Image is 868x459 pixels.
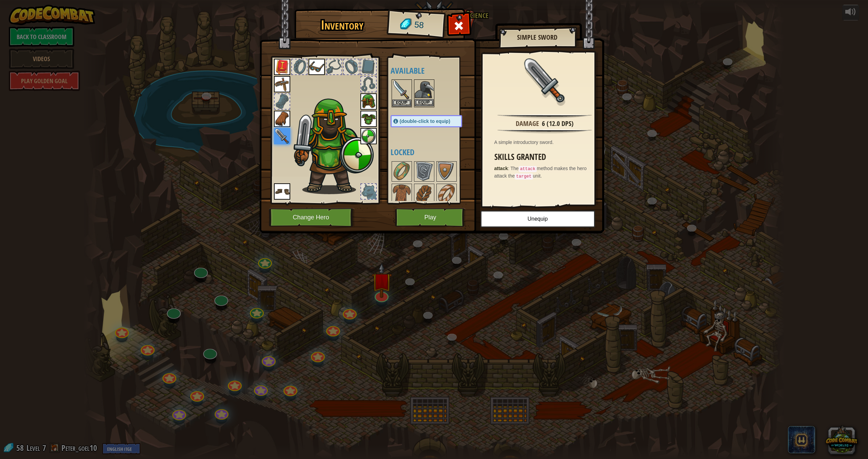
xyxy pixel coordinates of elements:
img: portrait.png [415,184,434,203]
img: portrait.png [274,76,290,92]
h3: Skills Granted [494,152,599,162]
h4: Available [391,66,476,75]
img: portrait.png [274,111,290,127]
img: portrait.png [274,183,290,200]
img: portrait.png [309,59,325,75]
strong: attack [494,166,508,171]
h4: Locked [391,148,476,157]
div: Damage [516,119,539,129]
span: (double-click to equip) [400,118,450,124]
code: target [515,173,533,180]
img: portrait.png [437,184,456,203]
img: portrait.png [360,111,377,127]
button: Change Hero [269,208,355,227]
img: portrait.png [274,128,290,144]
span: : [508,166,511,171]
img: hr.png [497,114,592,118]
img: portrait.png [437,162,456,181]
img: male.png [291,95,374,194]
img: portrait.png [392,162,411,181]
button: Equip [392,99,411,107]
img: portrait.png [274,59,290,75]
img: portrait.png [415,80,434,99]
img: portrait.png [360,128,377,144]
h2: Simple Sword [506,34,569,41]
h1: Inventory [299,18,386,32]
img: portrait.png [523,58,567,103]
button: Play [395,208,466,227]
span: 58 [414,19,424,32]
img: portrait.png [415,162,434,181]
img: portrait.png [360,93,377,110]
img: hr.png [497,129,592,133]
button: Equip [415,99,434,106]
img: Gordon-Head.png [291,95,375,194]
img: portrait.png [392,80,411,99]
div: 6 (12.0 DPS) [542,119,574,129]
div: A simple introductory sword. [494,139,599,146]
img: portrait.png [392,184,411,203]
span: The method makes the hero attack the unit. [494,166,587,179]
code: attack [519,166,537,172]
button: Unequip [480,210,595,227]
